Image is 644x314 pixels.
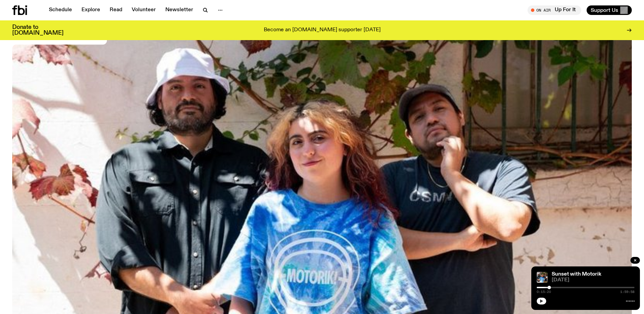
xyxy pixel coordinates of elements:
a: Schedule [45,5,76,15]
span: Support Us [591,7,618,13]
h3: Donate to [DOMAIN_NAME] [12,24,63,36]
a: Volunteer [128,5,160,15]
span: 0:15:20 [537,290,551,294]
button: Support Us [587,5,632,15]
a: Sunset with Motorik [552,272,601,277]
p: Become an [DOMAIN_NAME] supporter [DATE] [264,27,381,33]
span: 1:59:58 [620,290,634,294]
button: On AirUp For It [528,5,581,15]
a: Explore [77,5,104,15]
span: [DATE] [552,278,634,283]
a: Newsletter [161,5,197,15]
a: Read [106,5,126,15]
img: Andrew, Reenie, and Pat stand in a row, smiling at the camera, in dappled light with a vine leafe... [537,272,548,283]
